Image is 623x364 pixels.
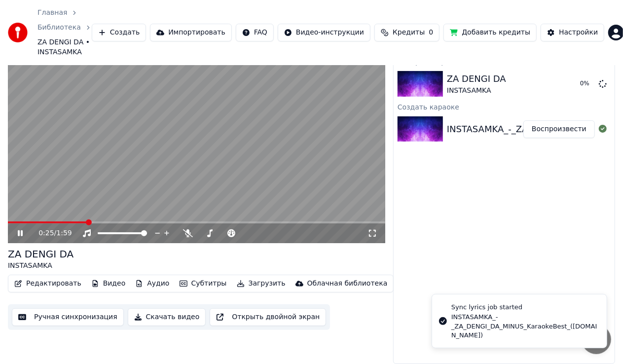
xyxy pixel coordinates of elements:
[451,302,599,312] div: Sync lyrics job started
[38,228,54,238] span: 0:25
[451,313,599,340] div: INSTASAMKA_-_ZA_DENGI_DA_MINUS_KaraokeBest_([DOMAIN_NAME])
[12,308,124,326] button: Ручная синхронизация
[8,23,28,42] img: youka
[447,72,506,86] div: ZA DENGI DA
[541,24,604,41] button: Настройки
[38,228,62,238] div: /
[307,279,388,289] div: Облачная библиотека
[393,28,425,37] span: Кредиты
[150,24,232,41] button: Импортировать
[447,86,506,96] div: INSTASAMKA
[131,277,173,291] button: Аудио
[176,277,231,291] button: Субтитры
[559,28,598,37] div: Настройки
[128,308,206,326] button: Скачать видео
[56,228,72,238] span: 1:59
[37,8,67,18] a: Главная
[394,101,615,112] div: Создать караоке
[580,80,595,88] div: 0 %
[8,261,73,271] div: INSTASAMKA
[10,277,85,291] button: Редактировать
[443,24,537,41] button: Добавить кредиты
[8,247,73,261] div: ZA DENGI DA
[233,277,290,291] button: Загрузить
[87,277,130,291] button: Видео
[37,23,81,33] a: Библиотека
[374,24,440,41] button: Кредиты0
[236,24,274,41] button: FAQ
[92,24,146,41] button: Создать
[278,24,370,41] button: Видео-инструкции
[37,37,92,57] span: ZA DENGI DA • INSTASAMKA
[37,8,92,57] nav: breadcrumb
[210,308,326,326] button: Открыть двойной экран
[523,120,595,138] button: Воспроизвести
[429,28,433,37] span: 0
